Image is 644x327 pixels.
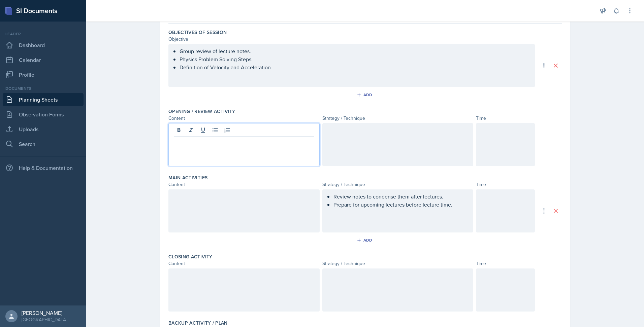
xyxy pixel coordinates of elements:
div: [PERSON_NAME] [22,310,67,316]
div: Strategy / Technique [322,260,474,267]
a: Planning Sheets [3,93,84,106]
div: Time [476,260,535,267]
div: Time [476,115,535,122]
div: Content [168,260,320,267]
p: Group review of lecture notes. [180,47,529,55]
div: Add [358,92,373,98]
div: [GEOGRAPHIC_DATA] [22,316,67,323]
div: Help & Documentation [3,161,84,175]
div: Content [168,115,320,122]
div: Content [168,181,320,188]
div: Strategy / Technique [322,181,474,188]
p: Prepare for upcoming lectures before lecture time. [333,201,468,209]
label: Opening / Review Activity [168,108,235,115]
div: Strategy / Technique [322,115,474,122]
button: Add [354,235,376,245]
div: Documents [3,85,84,92]
div: Add [358,238,373,243]
div: Time [476,181,535,188]
div: Leader [3,31,84,37]
div: Objective [168,36,535,43]
a: Profile [3,68,84,81]
a: Calendar [3,53,84,67]
label: Closing Activity [168,253,213,260]
label: Objectives of Session [168,29,227,36]
a: Dashboard [3,38,84,52]
label: Backup Activity / Plan [168,320,228,326]
a: Uploads [3,122,84,136]
a: Search [3,137,84,151]
p: Physics Problem Solving Steps. [180,55,529,63]
a: Observation Forms [3,108,84,121]
p: Review notes to condense them after lectures. [333,192,468,201]
button: Add [354,90,376,100]
p: Definition of Velocity and Acceleration [180,63,529,71]
label: Main Activities [168,174,207,181]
